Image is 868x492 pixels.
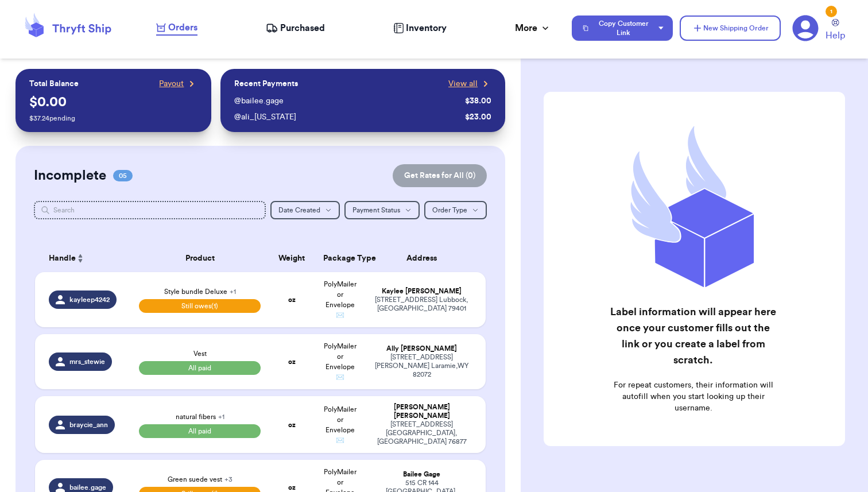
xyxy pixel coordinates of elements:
[371,344,472,353] div: Ally [PERSON_NAME]
[365,245,486,272] th: Address
[465,95,491,107] div: $ 38.00
[234,95,460,107] div: @ bailee.gage
[139,424,261,438] span: All paid
[424,201,487,219] button: Order Type
[288,421,296,428] strong: oz
[826,19,845,42] a: Help
[316,245,365,272] th: Package Type
[268,245,316,272] th: Weight
[371,403,472,420] div: [PERSON_NAME] [PERSON_NAME]
[29,93,197,111] p: $ 0.00
[278,207,320,214] span: Date Created
[159,78,184,90] span: Payout
[609,379,777,414] p: For repeat customers, their information will autofill when you start looking up their username.
[224,476,232,483] span: + 3
[234,78,298,90] p: Recent Payments
[280,21,325,35] span: Purchased
[76,251,85,265] button: Sort ascending
[371,296,472,313] div: [STREET_ADDRESS] Lubbock , [GEOGRAPHIC_DATA] 79401
[406,21,447,35] span: Inventory
[176,413,224,420] span: natural fibers
[680,16,781,41] button: New Shipping Order
[371,470,472,479] div: Bailee Gage
[448,78,491,90] a: View all
[139,299,261,313] span: Still owes (1)
[234,111,460,123] div: @ ali_[US_STATE]
[352,207,400,214] span: Payment Status
[69,483,106,492] span: bailee.gage
[29,78,79,90] p: Total Balance
[270,201,340,219] button: Date Created
[448,78,478,90] span: View all
[324,343,356,381] span: PolyMailer or Envelope ✉️
[432,207,467,214] span: Order Type
[609,304,777,368] h2: Label information will appear here once your customer fills out the link or you create a label fr...
[69,420,108,429] span: braycie_ann
[164,288,236,295] span: Style bundle Deluxe
[69,295,110,304] span: kayleep4242
[168,476,232,483] span: Green suede vest
[69,357,105,366] span: mrs_stewie
[230,288,236,295] span: + 1
[792,15,819,41] a: 1
[29,114,197,123] p: $ 37.24 pending
[168,21,197,34] span: Orders
[515,21,551,35] div: More
[393,21,447,35] a: Inventory
[34,201,266,219] input: Search
[159,78,197,90] a: Payout
[324,281,356,319] span: PolyMailer or Envelope ✉️
[371,353,472,379] div: [STREET_ADDRESS][PERSON_NAME] Laramie , WY 82072
[465,111,491,123] div: $ 23.00
[139,361,261,375] span: All paid
[288,296,296,303] strong: oz
[371,420,472,446] div: [STREET_ADDRESS] [GEOGRAPHIC_DATA] , [GEOGRAPHIC_DATA] 76877
[49,253,76,265] span: Handle
[34,166,106,185] h2: Incomplete
[193,350,207,357] span: Vest
[288,358,296,365] strong: oz
[266,21,325,35] a: Purchased
[344,201,420,219] button: Payment Status
[218,413,224,420] span: + 1
[371,287,472,296] div: Kaylee [PERSON_NAME]
[288,484,296,491] strong: oz
[156,21,197,36] a: Orders
[572,16,673,41] button: Copy Customer Link
[826,29,845,42] span: Help
[826,6,837,17] div: 1
[113,170,133,181] span: 05
[393,164,487,187] button: Get Rates for All (0)
[132,245,268,272] th: Product
[324,406,356,444] span: PolyMailer or Envelope ✉️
